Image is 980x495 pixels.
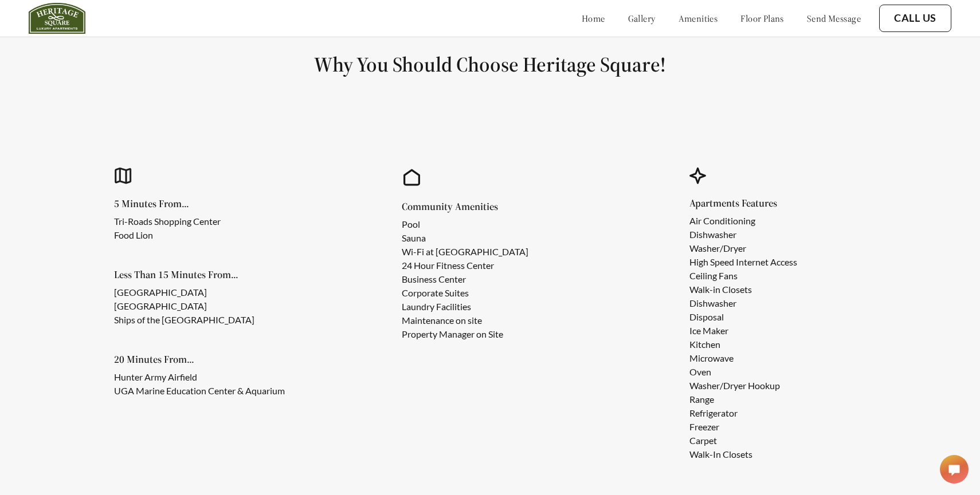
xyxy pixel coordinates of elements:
[894,12,936,25] a: Call Us
[689,228,797,241] li: Dishwasher
[114,313,254,327] li: Ships of the [GEOGRAPHIC_DATA]
[689,269,797,283] li: Ceiling Fans
[689,338,797,351] li: Kitchen
[689,255,797,269] li: High Speed Internet Access
[29,3,85,34] img: heritage_square_logo.jpg
[689,420,797,434] li: Freezer
[689,351,797,365] li: Microwave
[114,270,273,280] h5: Less Than 15 Minutes From...
[402,245,528,259] li: Wi-Fi at [GEOGRAPHIC_DATA]
[402,272,528,286] li: Business Center
[689,365,797,379] li: Oven
[689,448,797,461] li: Walk-In Closets
[114,286,254,299] li: [GEOGRAPHIC_DATA]
[689,241,797,255] li: Washer/Dryer
[402,286,528,300] li: Corporate Suites
[402,217,528,231] li: Pool
[114,384,285,398] li: UGA Marine Education Center & Aquarium
[879,5,951,32] button: Call Us
[402,314,528,327] li: Maintenance on site
[402,300,528,314] li: Laundry Facilities
[689,324,797,338] li: Ice Maker
[402,259,528,272] li: 24 Hour Fitness Center
[689,379,797,393] li: Washer/Dryer Hookup
[628,13,656,24] a: gallery
[114,354,303,365] h5: 20 Minutes From...
[114,199,239,209] h5: 5 Minutes From...
[807,13,861,24] a: send message
[740,13,784,24] a: floor plans
[689,283,797,296] li: Walk-in Closets
[689,310,797,324] li: Disposal
[689,296,797,310] li: Dishwasher
[402,201,547,212] h5: Community Amenities
[679,13,718,24] a: amenities
[582,13,605,24] a: home
[402,231,528,245] li: Sauna
[114,370,285,384] li: Hunter Army Airfield
[689,393,797,406] li: Range
[689,198,816,208] h5: Apartments Features
[402,327,528,341] li: Property Manager on Site
[28,52,952,77] h1: Why You Should Choose Heritage Square!
[114,299,254,313] li: [GEOGRAPHIC_DATA]
[114,228,221,242] li: Food Lion
[689,406,797,420] li: Refrigerator
[114,215,221,228] li: Tri-Roads Shopping Center
[689,214,797,228] li: Air Conditioning
[689,434,797,448] li: Carpet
